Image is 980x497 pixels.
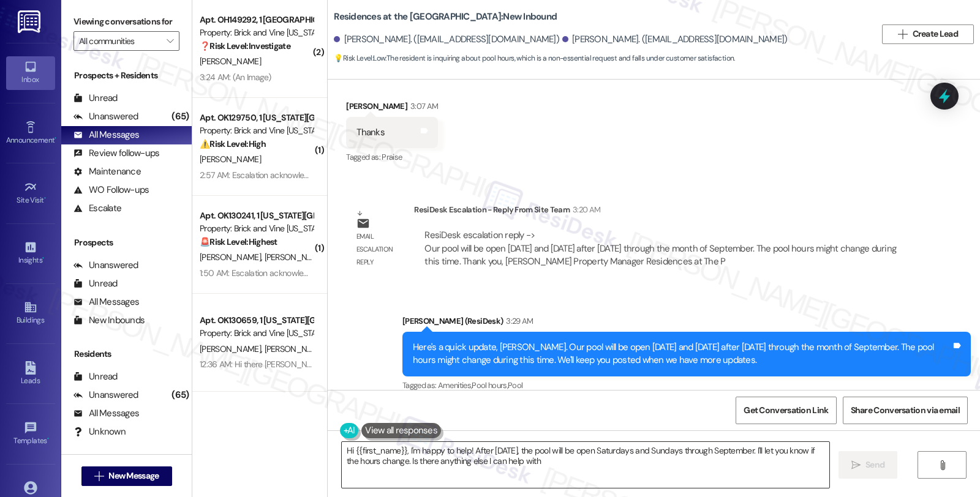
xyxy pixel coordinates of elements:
[200,56,261,67] span: [PERSON_NAME]
[356,230,404,269] div: Email escalation reply
[424,229,896,267] div: ResiDesk escalation reply -> Our pool will be open [DATE] and [DATE] after [DATE] through the mon...
[6,357,55,390] a: Leads
[108,469,159,482] span: New Message
[200,267,324,278] div: 1:50 AM: Escalation acknowledged.
[562,33,788,46] div: [PERSON_NAME]. ([EMAIL_ADDRESS][DOMAIN_NAME])
[851,460,861,470] i: 
[200,40,290,51] strong: ❓ Risk Level: Investigate
[200,72,271,83] div: 3:24 AM: (An Image)
[200,111,313,124] div: Apt. OK129750, 1 [US_STATE][GEOGRAPHIC_DATA]
[61,69,192,82] div: Prospects + Residents
[407,100,438,113] div: 3:07 AM
[265,343,326,354] span: [PERSON_NAME]
[414,203,914,220] div: ResiDesk Escalation - Reply From Site Team
[402,376,971,394] div: Tagged as:
[6,417,55,450] a: Templates •
[334,53,385,63] strong: 💡 Risk Level: Low
[200,124,313,137] div: Property: Brick and Vine [US_STATE][GEOGRAPHIC_DATA]
[736,397,836,424] button: Get Conversation Link
[413,341,951,367] div: Here's a quick update, [PERSON_NAME]. Our pool will be open [DATE] and [DATE] after [DATE] throug...
[73,184,149,196] div: WO Follow-ups
[47,435,49,443] span: •
[200,138,266,149] strong: ⚠️ Risk Level: High
[200,13,313,26] div: Apt. OH149292, 1 [GEOGRAPHIC_DATA]
[167,36,173,46] i: 
[356,126,385,139] div: Thanks
[73,202,121,215] div: Escalate
[200,343,265,354] span: [PERSON_NAME]
[73,12,179,31] label: Viewing conversations for
[42,254,44,263] span: •
[898,29,907,39] i: 
[843,397,968,424] button: Share Conversation via email
[200,170,325,181] div: 2:57 AM: Escalation acknowledged.
[168,107,192,126] div: (65)
[6,237,55,270] a: Insights •
[570,203,600,216] div: 3:20 AM
[18,10,43,33] img: ResiDesk Logo
[346,148,438,166] div: Tagged as:
[334,52,734,65] span: : The resident is inquiring about pool hours, which is a non-essential request and falls under cu...
[508,380,522,390] span: Pool
[61,236,192,249] div: Prospects
[73,407,139,420] div: All Messages
[81,466,172,486] button: New Message
[55,134,56,143] span: •
[851,404,960,417] span: Share Conversation via email
[61,348,192,361] div: Residents
[402,315,971,332] div: [PERSON_NAME] (ResiDesk)
[382,152,402,162] span: Praise
[79,31,160,51] input: All communities
[865,458,884,471] span: Send
[73,277,118,290] div: Unread
[438,380,472,390] span: Amenities ,
[346,100,438,117] div: [PERSON_NAME]
[334,33,559,46] div: [PERSON_NAME]. ([EMAIL_ADDRESS][DOMAIN_NAME])
[73,110,138,123] div: Unanswered
[6,56,55,89] a: Inbox
[503,315,533,327] div: 3:29 AM
[73,129,139,141] div: All Messages
[744,404,828,417] span: Get Conversation Link
[200,327,313,340] div: Property: Brick and Vine [US_STATE][GEOGRAPHIC_DATA]
[44,194,46,203] span: •
[200,314,313,327] div: Apt. OK130659, 1 [US_STATE][GEOGRAPHIC_DATA]
[73,165,141,178] div: Maintenance
[839,451,898,479] button: Send
[334,10,557,23] b: Residences at the [GEOGRAPHIC_DATA]: New Inbound
[6,297,55,330] a: Buildings
[200,359,775,370] div: 12:36 AM: Hi there [PERSON_NAME] and [PERSON_NAME]! I just wanted to check in and ask if you are ...
[200,222,313,235] div: Property: Brick and Vine [US_STATE][GEOGRAPHIC_DATA]
[882,24,974,44] button: Create Lead
[168,386,192,405] div: (65)
[73,314,145,327] div: New Inbounds
[94,471,104,481] i: 
[73,92,118,105] div: Unread
[342,442,829,488] textarea: Hi {{first_name}}, I'm happy to help! After [DATE], the pool will be open Saturdays and Sundays t...
[200,209,313,222] div: Apt. OK130241, 1 [US_STATE][GEOGRAPHIC_DATA]
[200,252,265,263] span: [PERSON_NAME]
[73,147,159,160] div: Review follow-ups
[938,460,947,470] i: 
[265,252,326,263] span: [PERSON_NAME]
[73,425,126,438] div: Unknown
[472,380,508,390] span: Pool hours ,
[73,389,138,402] div: Unanswered
[73,296,139,308] div: All Messages
[913,28,958,40] span: Create Lead
[6,177,55,210] a: Site Visit •
[200,26,313,39] div: Property: Brick and Vine [US_STATE]
[200,154,261,165] span: [PERSON_NAME]
[200,236,277,247] strong: 🚨 Risk Level: Highest
[73,370,118,383] div: Unread
[73,259,138,272] div: Unanswered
